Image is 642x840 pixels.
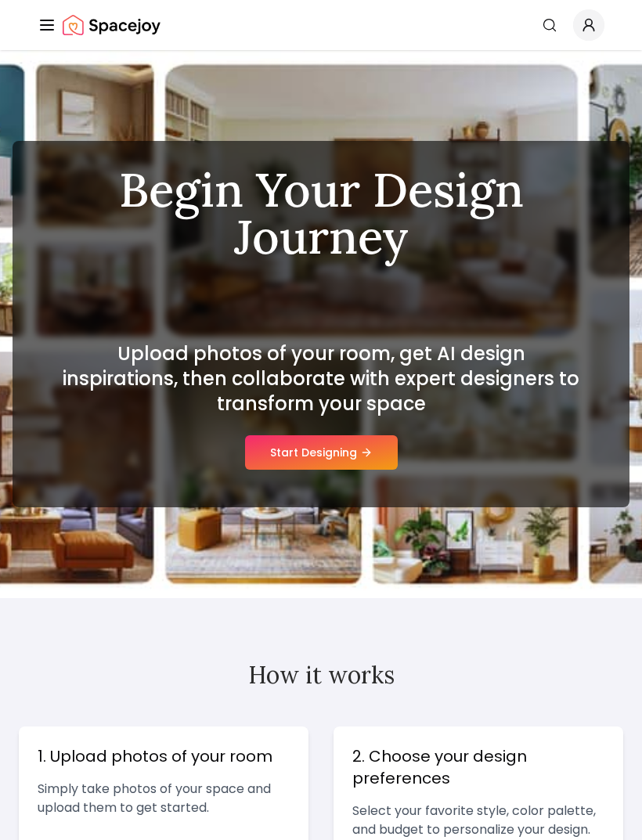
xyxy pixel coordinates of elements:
[58,341,584,416] h2: Upload photos of your room, get AI design inspirations, then collaborate with expert designers to...
[352,745,604,789] h3: 2. Choose your design preferences
[245,435,398,470] button: Start Designing
[38,780,290,817] p: Simply take photos of your space and upload them to get started.
[19,661,623,689] h2: How it works
[50,166,592,260] h1: Begin Your Design Journey
[38,745,290,767] h3: 1. Upload photos of your room
[63,9,160,41] img: Spacejoy Logo
[352,802,604,839] p: Select your favorite style, color palette, and budget to personalize your design.
[63,9,160,41] a: Spacejoy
